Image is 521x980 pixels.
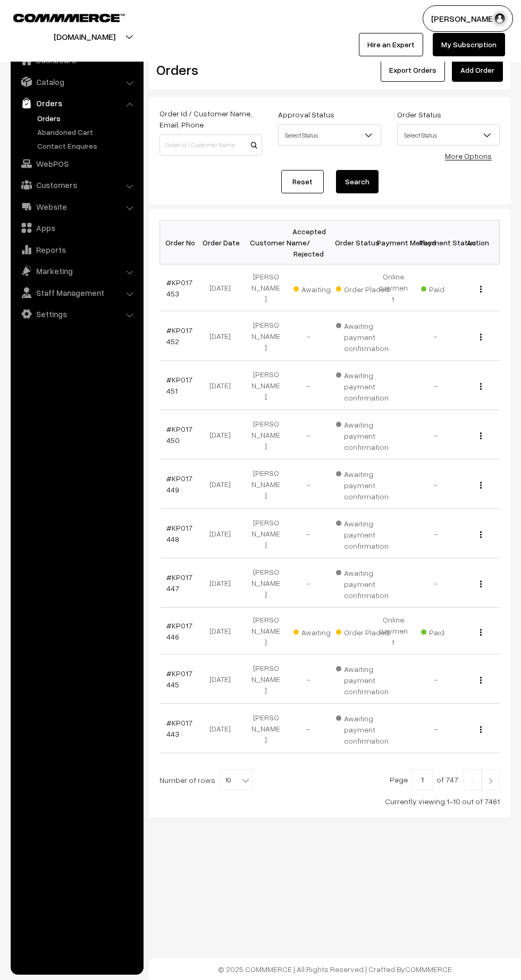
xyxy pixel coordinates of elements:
[397,124,500,146] span: Select Status
[245,361,287,410] td: [PERSON_NAME]
[13,240,140,259] a: Reports
[452,58,503,82] a: Add Order
[245,704,287,753] td: [PERSON_NAME]
[281,170,324,193] a: Reset
[480,334,482,340] img: Menu
[202,608,245,654] td: [DATE]
[287,558,330,608] td: -
[421,281,474,295] span: Paid
[390,775,408,784] span: Page
[160,220,203,265] th: Order No
[13,218,140,237] a: Apps
[245,558,287,608] td: [PERSON_NAME]
[245,654,287,704] td: [PERSON_NAME]
[245,459,287,509] td: [PERSON_NAME]
[381,58,445,82] button: Export Orders
[35,113,140,124] a: Orders
[287,704,330,753] td: -
[397,109,441,120] label: Order Status
[336,624,389,638] span: Order Placed
[287,459,330,509] td: -
[13,197,140,216] a: Website
[415,311,457,361] td: -
[221,770,252,791] span: 10
[287,654,330,704] td: -
[336,367,389,403] span: Awaiting payment confirmation
[433,33,505,56] a: My Subscription
[423,5,513,32] button: [PERSON_NAME]
[480,286,482,293] img: Menu
[415,509,457,558] td: -
[245,311,287,361] td: [PERSON_NAME]
[480,677,482,684] img: Menu
[156,62,261,78] h2: Orders
[16,23,153,50] button: [DOMAIN_NAME]
[166,523,192,543] a: #KP017448
[159,774,215,786] span: Number of rows
[13,283,140,302] a: Staff Management
[336,565,389,601] span: Awaiting payment confirmation
[415,220,457,265] th: Payment Status
[202,311,245,361] td: [DATE]
[468,778,477,784] img: Left
[279,126,380,144] span: Select Status
[202,459,245,509] td: [DATE]
[398,126,499,144] span: Select Status
[336,515,389,551] span: Awaiting payment confirmation
[293,281,347,295] span: Awaiting
[278,124,381,146] span: Select Status
[166,424,192,445] a: #KP017450
[13,154,140,173] a: WebPOS
[202,265,245,311] td: [DATE]
[480,531,482,538] img: Menu
[415,558,457,608] td: -
[480,432,482,439] img: Menu
[166,718,192,738] a: #KP017443
[287,509,330,558] td: -
[336,466,389,502] span: Awaiting payment confirmation
[415,361,457,410] td: -
[13,14,125,22] img: COMMMERCE
[202,220,245,265] th: Order Date
[415,704,457,753] td: -
[480,383,482,390] img: Menu
[166,573,192,593] a: #KP017447
[359,33,423,56] a: Hire an Expert
[166,621,192,641] a: #KP017446
[486,778,495,784] img: Right
[13,72,140,91] a: Catalog
[336,661,389,697] span: Awaiting payment confirmation
[35,140,140,151] a: Contact Enquires
[457,220,500,265] th: Action
[278,109,334,120] label: Approval Status
[293,624,347,638] span: Awaiting
[202,361,245,410] td: [DATE]
[202,509,245,558] td: [DATE]
[415,410,457,459] td: -
[149,958,521,980] footer: © 2025 COMMMERCE | All Rights Reserved | Crafted By
[336,170,379,193] button: Search
[480,482,482,489] img: Menu
[166,326,192,346] a: #KP017452
[287,361,330,410] td: -
[202,704,245,753] td: [DATE]
[159,108,262,130] label: Order Id / Customer Name, Email, Phone
[166,669,192,689] a: #KP017445
[166,474,192,494] a: #KP017449
[245,509,287,558] td: [PERSON_NAME]
[415,654,457,704] td: -
[159,796,500,807] div: Currently viewing 1-10 out of 7461
[436,775,458,784] span: of 747
[287,311,330,361] td: -
[287,410,330,459] td: -
[336,318,389,354] span: Awaiting payment confirmation
[221,769,253,790] span: 10
[202,558,245,608] td: [DATE]
[330,220,372,265] th: Order Status
[492,11,508,27] img: user
[405,965,452,974] a: COMMMERCE
[480,581,482,587] img: Menu
[35,126,140,138] a: Abandoned Cart
[202,654,245,704] td: [DATE]
[202,410,245,459] td: [DATE]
